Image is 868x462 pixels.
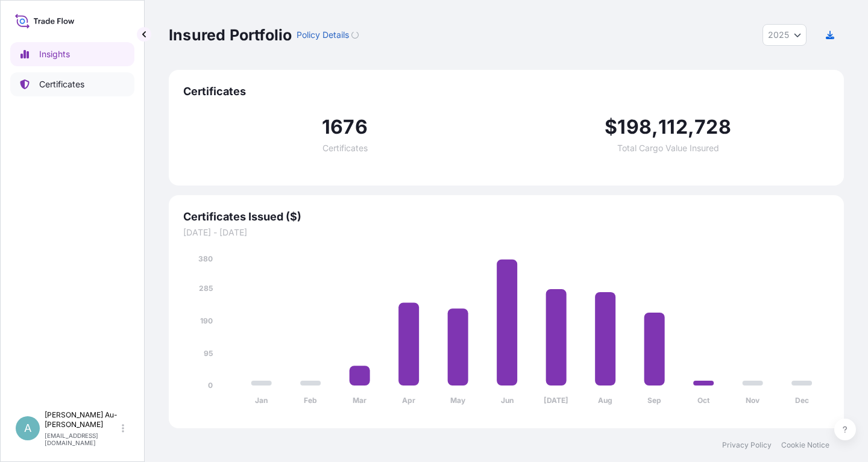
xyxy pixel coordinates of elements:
p: Policy Details [297,29,349,41]
a: Privacy Policy [722,440,772,450]
tspan: 190 [200,316,213,325]
span: Certificates Issued ($) [183,210,829,224]
tspan: Dec [795,396,809,405]
span: [DATE] - [DATE] [183,226,829,239]
span: 198 [617,117,652,137]
a: Certificates [10,72,134,96]
span: Total Cargo Value Insured [617,144,719,152]
p: Certificates [39,78,84,90]
p: Insured Portfolio [169,25,292,45]
tspan: Jan [255,396,268,405]
span: , [652,117,658,137]
span: $ [605,117,617,137]
tspan: 0 [208,381,213,390]
span: 1676 [322,117,368,137]
button: Loading [351,25,359,45]
span: Certificates [322,144,368,152]
p: Insights [39,48,70,60]
tspan: May [450,396,466,405]
tspan: Feb [304,396,317,405]
a: Cookie Notice [781,440,829,450]
tspan: Oct [697,396,710,405]
div: Loading [351,31,359,39]
tspan: [DATE] [544,396,568,405]
tspan: Aug [598,396,612,405]
span: A [24,422,31,434]
tspan: Jun [501,396,514,405]
tspan: Nov [746,396,760,405]
p: [PERSON_NAME] Au-[PERSON_NAME] [45,410,119,429]
tspan: 380 [198,254,213,263]
tspan: 285 [199,284,213,293]
span: 112 [658,117,688,137]
tspan: Apr [402,396,415,405]
a: Insights [10,42,134,66]
span: 728 [694,117,731,137]
p: [EMAIL_ADDRESS][DOMAIN_NAME] [45,432,119,446]
tspan: 95 [204,349,213,358]
tspan: Mar [353,396,366,405]
span: Certificates [183,84,829,99]
button: Year Selector [763,24,807,46]
span: , [688,117,694,137]
span: 2025 [768,29,789,41]
tspan: Sep [647,396,661,405]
